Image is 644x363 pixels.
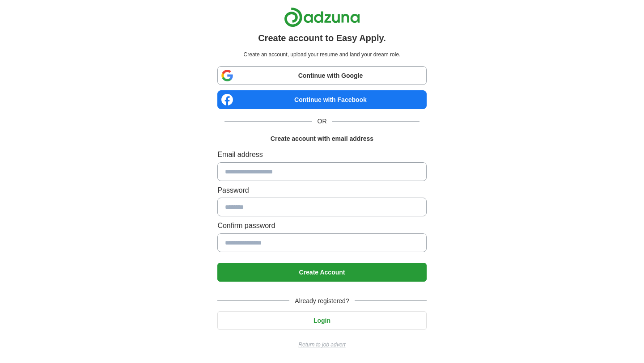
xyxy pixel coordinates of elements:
a: Continue with Facebook [217,90,426,109]
button: Create Account [217,263,426,282]
label: Email address [217,149,426,160]
button: Login [217,311,426,330]
label: Password [217,185,426,196]
img: Adzuna logo [284,7,360,27]
a: Return to job advert [217,341,426,349]
h1: Create account with email address [271,134,373,144]
p: Create an account, upload your resume and land your dream role. [219,51,424,59]
a: Continue with Google [217,66,426,85]
a: Login [217,317,426,324]
h1: Create account to Easy Apply. [258,31,386,45]
span: Already registered? [289,296,354,306]
span: OR [312,116,332,126]
label: Confirm password [217,220,426,232]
